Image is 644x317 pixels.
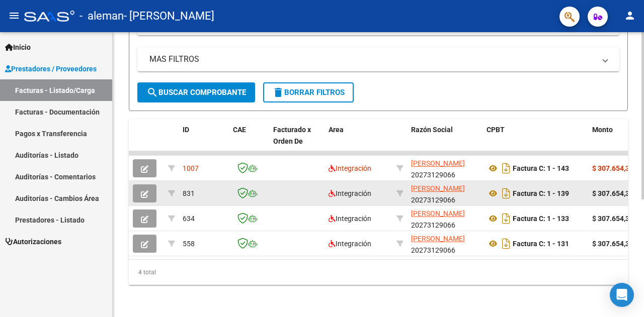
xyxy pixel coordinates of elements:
[272,88,345,97] span: Borrar Filtros
[500,160,513,176] i: Descargar documento
[411,209,465,218] span: [PERSON_NAME]
[592,126,613,134] span: Monto
[329,240,371,248] span: Integración
[183,126,189,134] span: ID
[592,240,633,248] strong: $ 307.654,34
[487,126,505,134] span: CPBT
[329,215,371,223] span: Integración
[5,236,61,247] span: Autorizaciones
[329,164,371,172] span: Integración
[592,189,633,197] strong: $ 307.654,33
[183,240,195,248] span: 558
[500,185,513,201] i: Descargar documento
[592,215,633,223] strong: $ 307.654,34
[500,236,513,252] i: Descargar documento
[137,47,619,71] mat-expansion-panel-header: MAS FILTROS
[149,54,595,65] mat-panel-title: MAS FILTROS
[137,82,255,102] button: Buscar Comprobante
[411,235,465,243] span: [PERSON_NAME]
[411,158,478,179] div: 20273129066
[8,10,20,22] mat-icon: menu
[482,119,588,163] datatable-header-cell: CPBT
[513,189,569,197] strong: Factura C: 1 - 139
[329,126,344,134] span: Area
[129,260,628,285] div: 4 total
[592,164,633,172] strong: $ 307.654,33
[272,86,284,98] mat-icon: delete
[179,119,229,163] datatable-header-cell: ID
[229,119,269,163] datatable-header-cell: CAE
[513,215,569,223] strong: Factura C: 1 - 133
[407,119,482,163] datatable-header-cell: Razón Social
[146,88,246,97] span: Buscar Comprobante
[5,63,97,74] span: Prestadores / Proveedores
[513,164,569,172] strong: Factura C: 1 - 143
[411,184,465,192] span: [PERSON_NAME]
[183,215,195,223] span: 634
[146,86,158,98] mat-icon: search
[263,82,354,102] button: Borrar Filtros
[411,183,478,204] div: 20273129066
[273,126,311,145] span: Facturado x Orden De
[513,240,569,248] strong: Factura C: 1 - 131
[124,5,214,27] span: - [PERSON_NAME]
[411,233,478,254] div: 20273129066
[269,119,325,163] datatable-header-cell: Facturado x Orden De
[411,159,465,167] span: [PERSON_NAME]
[411,208,478,229] div: 20273129066
[183,164,199,172] span: 1007
[325,119,392,163] datatable-header-cell: Area
[79,5,124,27] span: - aleman
[610,283,634,307] div: Open Intercom Messenger
[183,189,195,197] span: 831
[5,42,31,53] span: Inicio
[500,210,513,227] i: Descargar documento
[411,126,453,134] span: Razón Social
[624,10,636,22] mat-icon: person
[329,189,371,197] span: Integración
[233,126,246,134] span: CAE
